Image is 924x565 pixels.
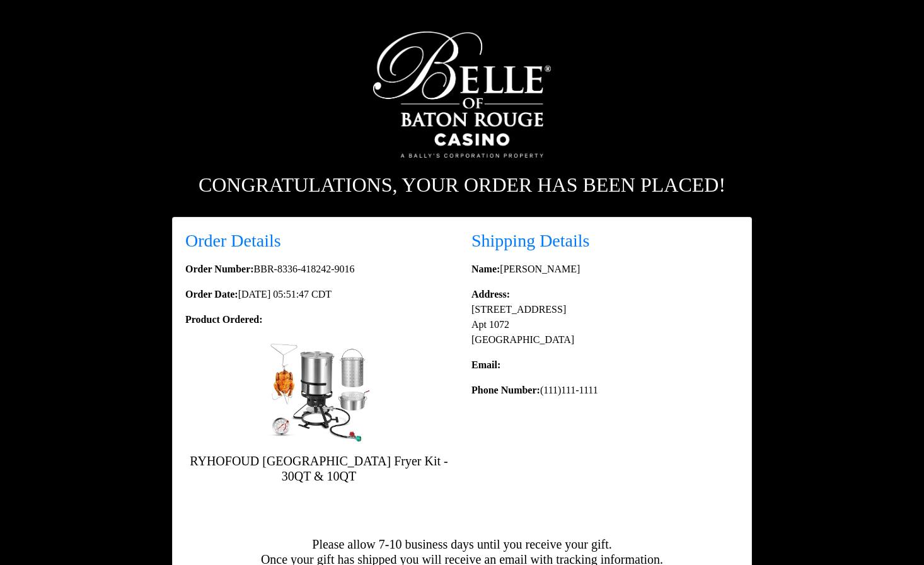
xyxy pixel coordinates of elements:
[471,287,739,347] p: [STREET_ADDRESS] Apt 1072 [GEOGRAPHIC_DATA]
[185,264,254,274] strong: Order Number:
[185,289,238,300] strong: Order Date:
[185,230,453,252] h3: Order Details
[269,342,369,443] img: RYHOFOUD Turkey Fryer Kit - 30QT & 10QT
[471,383,739,398] p: (111)111-1111
[185,314,263,325] strong: Product Ordered:
[471,385,540,395] strong: Phone Number:
[185,287,453,302] p: [DATE] 05:51:47 CDT
[471,359,500,370] strong: Email:
[471,264,500,274] strong: Name:
[185,262,453,277] p: BBR-8336-418242-9016
[471,289,510,300] strong: Address:
[112,173,812,197] h2: Congratulations, your order has been placed!
[471,262,739,277] p: [PERSON_NAME]
[373,32,550,158] img: Logo
[185,453,453,484] h5: RYHOFOUD [GEOGRAPHIC_DATA] Fryer Kit - 30QT & 10QT
[173,537,751,552] h5: Please allow 7-10 business days until you receive your gift.
[471,230,739,252] h3: Shipping Details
